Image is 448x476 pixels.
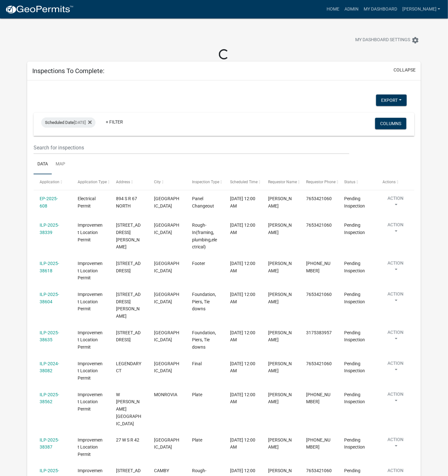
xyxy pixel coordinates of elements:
[40,196,58,208] a: EP-2025-608
[41,117,96,128] div: [DATE]
[110,174,148,190] datatable-header-cell: Address
[192,180,219,184] span: Inspection Type
[382,260,409,276] button: Action
[45,120,74,125] span: Scheduled Date
[230,261,255,273] span: 10/10/2025, 12:00 AM
[306,468,332,473] span: 7653421060
[344,292,365,304] span: Pending Inspection
[192,392,202,397] span: Plate
[192,223,217,249] span: Rough-In(framing, plumbing,electrical)
[192,361,202,366] span: Final
[78,437,103,457] span: Improvement Location Permit
[116,180,130,184] span: Address
[300,174,338,190] datatable-header-cell: Requestor Phone
[154,361,179,374] span: MARTINSVILLE
[116,361,141,374] span: LEGENDARY CT
[344,437,365,450] span: Pending Inspection
[355,36,410,44] span: My Dashboard Settings
[116,392,141,426] span: W MOREL LAKE LN
[268,437,292,450] span: William Henry
[338,174,376,190] datatable-header-cell: Status
[78,292,103,312] span: Improvement Location Permit
[78,392,103,412] span: Improvement Location Permit
[382,329,409,345] button: Action
[306,180,336,184] span: Requestor Phone
[192,196,214,208] span: Panel Changeout
[40,392,59,404] a: ILP-2025-38562
[344,261,365,273] span: Pending Inspection
[230,180,258,184] span: Scheduled Time
[34,174,72,190] datatable-header-cell: Application
[154,437,179,450] span: MOORESVILLE
[78,261,103,281] span: Improvement Location Permit
[268,292,292,304] span: Jeremy Doll
[230,196,255,208] span: 10/10/2025, 12:00 AM
[324,3,342,15] a: Home
[40,261,59,273] a: ILP-2025-38618
[154,180,161,184] span: City
[154,392,177,397] span: MONROVIA
[375,118,406,129] button: Columns
[268,261,292,273] span: William Ashcraft
[40,223,59,235] a: ILP-2025-38339
[306,392,331,404] span: 765-342-1060
[154,223,179,235] span: MOORESVILLE
[268,330,292,343] span: Matthew Mielke
[52,154,69,175] a: Map
[344,196,365,208] span: Pending Inspection
[34,141,349,154] input: Search for inspections
[306,223,332,228] span: 7653421060
[186,174,224,190] datatable-header-cell: Inspection Type
[116,196,137,208] span: 894 S R 67 NORTH
[78,361,103,381] span: Improvement Location Permit
[382,391,409,407] button: Action
[306,437,331,450] span: 317-281-1342
[262,174,300,190] datatable-header-cell: Requestor Name
[116,292,141,319] span: 9036 E GAYLE DR
[154,468,169,473] span: CAMBY
[192,330,216,350] span: Foundation, Piers, Tie downs
[72,174,110,190] datatable-header-cell: Application Type
[382,360,409,376] button: Action
[382,291,409,307] button: Action
[116,223,141,249] span: 6551 N GRAY RD
[40,292,59,304] a: ILP-2025-38604
[101,116,128,128] a: + Filter
[230,361,255,374] span: 10/10/2025, 12:00 AM
[268,196,292,208] span: William Walls
[268,361,292,374] span: Robert
[78,223,103,242] span: Improvement Location Permit
[40,437,59,450] a: ILP-2025-38387
[116,261,141,273] span: 4570 LITTLE HURRICANE RD
[344,223,365,235] span: Pending Inspection
[40,180,59,184] span: Application
[224,174,262,190] datatable-header-cell: Scheduled Time
[382,180,396,184] span: Actions
[116,437,139,442] span: 27 W S R 42
[148,174,186,190] datatable-header-cell: City
[230,330,255,343] span: 10/10/2025, 12:00 AM
[268,392,292,404] span: Elliott Burkett
[306,261,331,273] span: 765-342-1060
[350,34,424,46] button: My Dashboard Settingssettings
[192,292,216,312] span: Foundation, Piers, Tie downs
[230,437,255,450] span: 10/10/2025, 12:00 AM
[268,223,292,235] span: DAN DOBSON
[34,154,52,175] a: Data
[230,223,255,235] span: 10/10/2025, 12:00 AM
[376,94,407,106] button: Export
[394,67,416,73] button: collapse
[344,361,365,374] span: Pending Inspection
[382,195,409,211] button: Action
[342,3,361,15] a: Admin
[344,392,365,404] span: Pending Inspection
[230,392,255,404] span: 10/10/2025, 12:00 AM
[116,330,141,343] span: 4249 E HILL VALLEY CT
[154,330,179,343] span: MARTINSVILLE
[376,174,414,190] datatable-header-cell: Actions
[154,196,179,208] span: MARTINSVILLE
[306,196,332,201] span: 7653421060
[192,261,205,266] span: Footer
[154,261,179,273] span: MARTINSVILLE
[268,180,297,184] span: Requestor Name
